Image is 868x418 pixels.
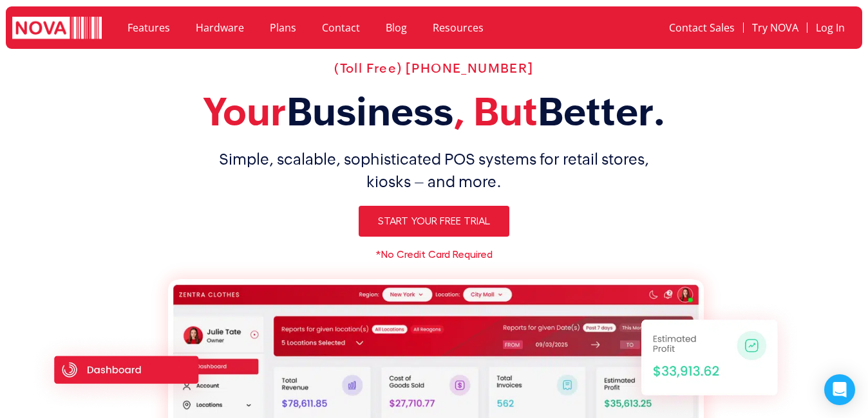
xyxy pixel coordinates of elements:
a: Contact [309,13,373,42]
a: Features [115,13,183,42]
span: Business [287,89,453,134]
h1: Simple, scalable, sophisticated POS systems for retail stores, kiosks – and more. [34,148,834,193]
span: Start Your Free Trial [378,216,490,226]
span: Better. [538,89,666,134]
h2: (Toll Free) [PHONE_NUMBER] [34,60,834,76]
a: Resources [420,13,496,42]
h2: Your , But [34,89,834,135]
div: Open Intercom Messenger [824,374,855,405]
a: Contact Sales [661,13,743,42]
h6: *No Credit Card Required [34,250,834,260]
nav: Menu [609,13,853,42]
img: logo white [12,17,102,42]
a: Blog [373,13,420,42]
a: Log In [807,13,853,42]
a: Hardware [183,13,257,42]
a: Try NOVA [744,13,807,42]
a: Start Your Free Trial [359,206,509,237]
a: Plans [257,13,309,42]
nav: Menu [115,13,595,42]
